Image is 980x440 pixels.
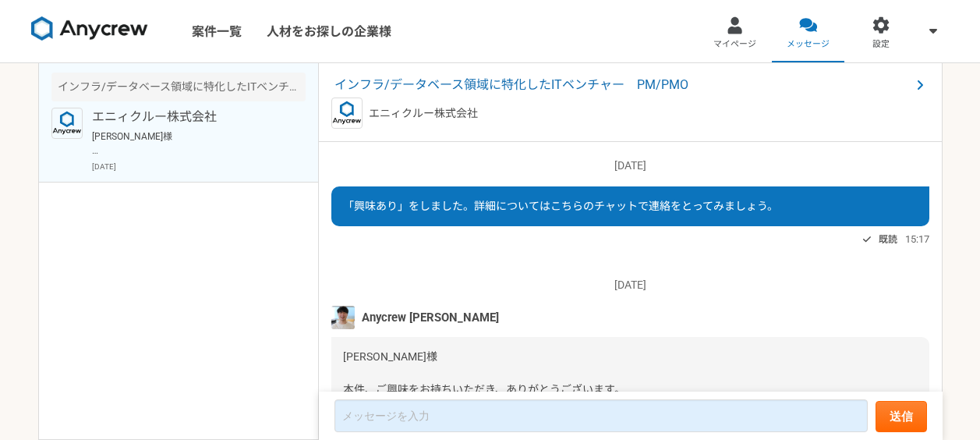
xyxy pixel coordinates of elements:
[334,76,911,94] span: インフラ/データベース領域に特化したITベンチャー PM/PMO
[92,161,306,172] p: [DATE]
[369,105,478,122] p: エニィクルー株式会社
[905,232,929,247] span: 15:17
[876,401,927,432] button: 送信
[713,38,756,51] span: マイページ
[362,309,499,326] span: Anycrew [PERSON_NAME]
[331,158,929,174] p: [DATE]
[331,277,929,293] p: [DATE]
[92,130,285,158] p: [PERSON_NAME]様 本件、ご興味をお持ちいただき、ありがとうございます。 本件ですが、先方にて現在、ご依頼したい具体的な案件を整理いただいておりまして、また、ご案内が可能となりましたら...
[31,16,148,41] img: 8DqYSo04kwAAAAASUVORK5CYII=
[872,38,890,51] span: 設定
[51,73,306,101] div: インフラ/データベース領域に特化したITベンチャー PM/PMO
[879,230,897,249] span: 既読
[92,108,285,126] p: エニィクルー株式会社
[51,108,83,139] img: logo_text_blue_01.png
[787,38,830,51] span: メッセージ
[331,98,363,129] img: logo_text_blue_01.png
[343,200,778,212] span: 「興味あり」をしました。詳細についてはこちらのチャットで連絡をとってみましょう。
[331,306,355,329] img: %E3%83%95%E3%82%9A%E3%83%AD%E3%83%95%E3%82%A3%E3%83%BC%E3%83%AB%E7%94%BB%E5%83%8F%E3%81%AE%E3%82%...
